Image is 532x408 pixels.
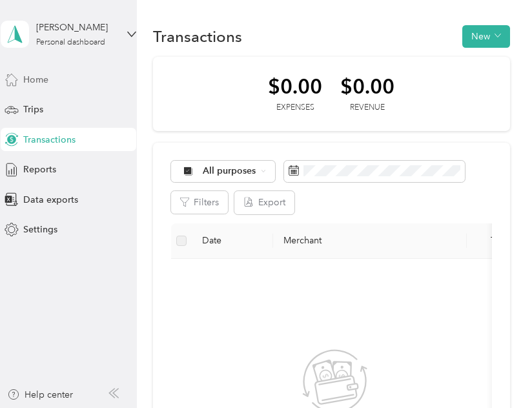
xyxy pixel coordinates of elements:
div: Expenses [268,102,322,114]
button: New [462,25,510,48]
span: Trips [23,103,43,116]
button: Help center [7,388,73,402]
div: Revenue [340,102,394,114]
span: Settings [23,223,57,236]
div: $0.00 [268,75,322,97]
div: Personal dashboard [36,39,105,46]
th: Merchant [273,223,467,259]
h1: Transactions [153,30,242,43]
div: [PERSON_NAME] [36,21,117,34]
button: Filters [171,191,228,214]
span: Transactions [23,133,76,147]
span: Reports [23,163,56,176]
div: $0.00 [340,75,394,97]
th: Date [192,223,273,259]
button: Export [234,191,294,214]
span: Data exports [23,193,78,207]
iframe: Everlance-gr Chat Button Frame [460,336,532,408]
span: Home [23,73,48,87]
span: All purposes [203,167,256,176]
